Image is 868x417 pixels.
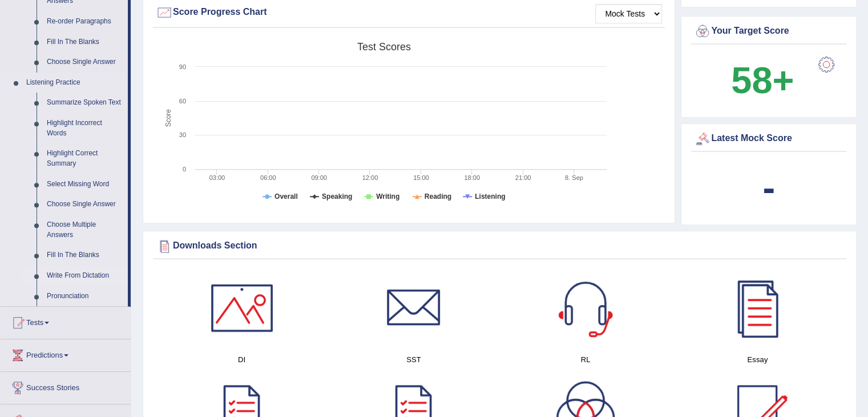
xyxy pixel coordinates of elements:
text: 0 [183,166,186,173]
text: 09:00 [311,174,327,181]
text: 06:00 [260,174,276,181]
h4: Essay [677,354,838,366]
text: 90 [179,63,186,70]
a: Highlight Incorrect Words [42,113,128,143]
text: 18:00 [464,174,480,181]
tspan: Reading [425,193,451,201]
div: Score Progress Chart [156,4,662,21]
text: 30 [179,131,186,138]
text: 60 [179,98,186,105]
div: Latest Mock Score [694,130,843,147]
div: Downloads Section [156,238,843,255]
tspan: Writing [376,193,399,201]
tspan: Listening [475,193,505,201]
text: 12:00 [362,174,378,181]
a: Choose Single Answer [42,52,128,73]
text: 15:00 [413,174,429,181]
a: Pronunciation [42,286,128,307]
tspan: Speaking [322,193,352,201]
tspan: Overall [274,193,298,201]
a: Success Stories [1,372,131,400]
a: Summarize Spoken Text [42,93,128,113]
h4: RL [506,354,666,366]
a: Choose Multiple Answers [42,215,128,245]
a: Re-order Paragraphs [42,11,128,32]
text: 21:00 [515,174,531,181]
h4: SST [333,354,494,366]
div: Your Target Score [694,23,843,40]
tspan: Score [164,109,172,127]
a: Choose Single Answer [42,194,128,215]
b: 58+ [731,59,794,101]
tspan: Test scores [357,41,411,53]
a: Listening Practice [21,73,128,93]
a: Highlight Correct Summary [42,143,128,174]
a: Tests [1,307,131,335]
a: Predictions [1,339,131,368]
a: Write From Dictation [42,266,128,286]
b: - [762,167,775,209]
a: Select Missing Word [42,174,128,195]
a: Fill In The Blanks [42,32,128,53]
text: 03:00 [209,174,225,181]
a: Fill In The Blanks [42,245,128,266]
tspan: 8. Sep [565,174,583,181]
h4: DI [162,354,322,366]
